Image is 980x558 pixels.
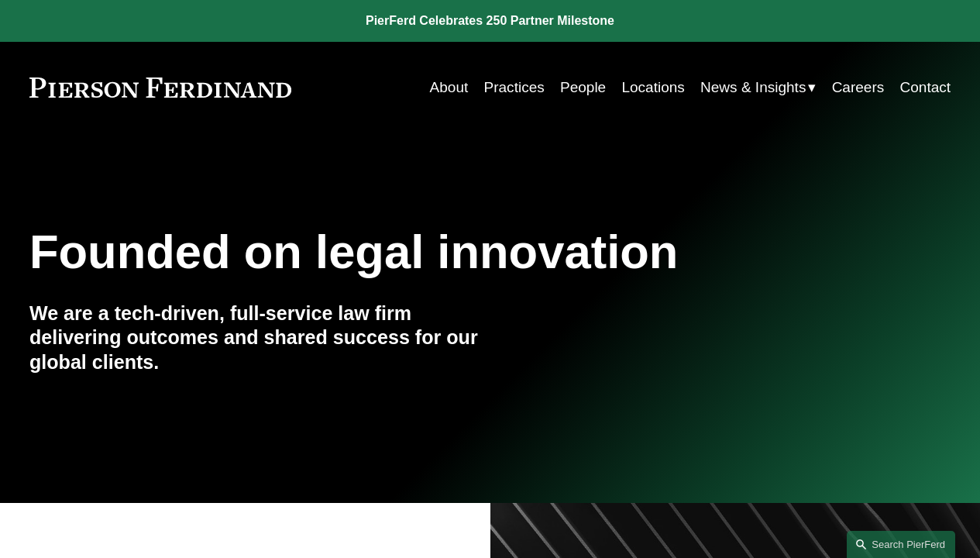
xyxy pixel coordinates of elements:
[29,301,490,376] h4: We are a tech-driven, full-service law firm delivering outcomes and shared success for our global...
[430,73,469,102] a: About
[560,73,606,102] a: People
[484,73,545,102] a: Practices
[700,74,806,101] span: News & Insights
[29,225,797,279] h1: Founded on legal innovation
[700,73,816,102] a: folder dropdown
[621,73,684,102] a: Locations
[847,531,955,558] a: Search this site
[832,73,885,102] a: Careers
[900,73,951,102] a: Contact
